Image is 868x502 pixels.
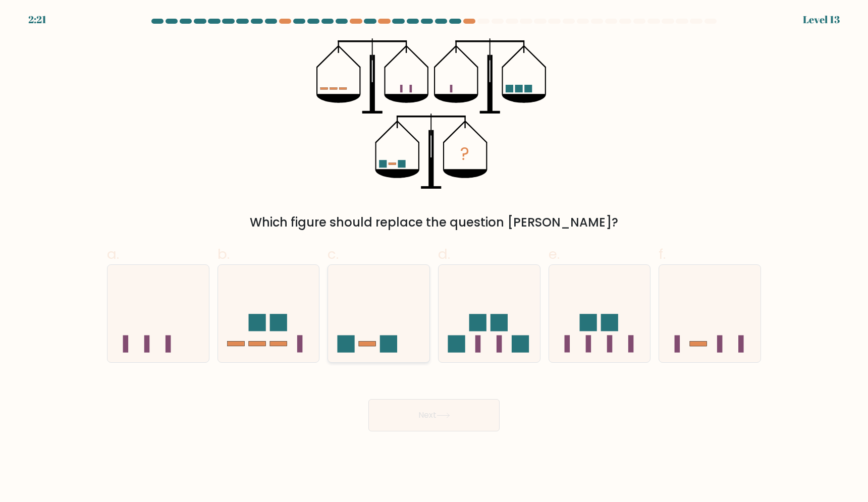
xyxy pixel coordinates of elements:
div: Which figure should replace the question [PERSON_NAME]? [113,213,755,232]
span: c. [328,244,339,264]
span: e. [549,244,560,264]
tspan: ? [460,141,469,166]
span: f. [659,244,666,264]
span: d. [438,244,450,264]
button: Next [368,399,500,431]
div: Level 13 [803,12,840,27]
span: b. [218,244,230,264]
div: 2:21 [28,12,46,27]
span: a. [107,244,119,264]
